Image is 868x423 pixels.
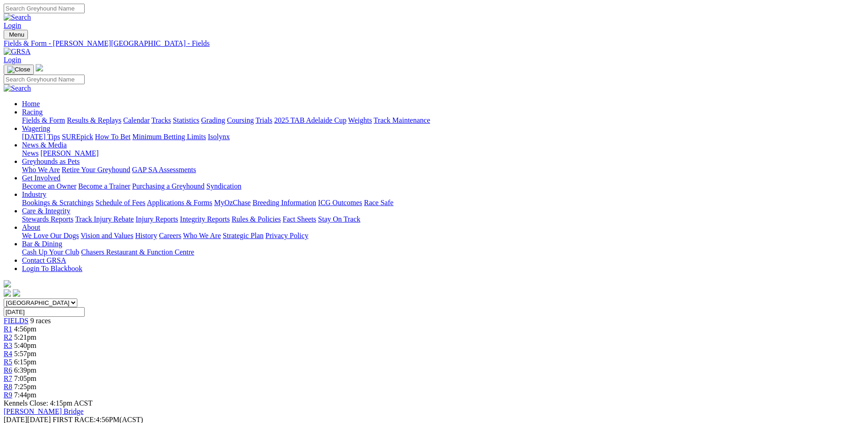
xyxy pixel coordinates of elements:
a: We Love Our Dogs [22,232,79,239]
a: MyOzChase [214,199,251,206]
a: Fact Sheets [283,215,316,223]
img: Search [4,84,31,92]
span: 6:39pm [14,366,37,374]
a: 2025 TAB Adelaide Cup [274,116,346,124]
a: Chasers Restaurant & Function Centre [81,248,194,256]
div: About [22,232,864,240]
a: Login [4,56,21,64]
div: Care & Integrity [22,215,864,223]
a: Who We Are [183,232,221,239]
input: Search [4,75,85,84]
a: Applications & Forms [147,199,212,206]
a: Racing [22,108,43,116]
a: R1 [4,325,12,333]
span: 7:25pm [14,383,37,390]
a: Isolynx [208,133,230,141]
button: Toggle navigation [4,65,34,75]
a: Tracks [151,116,171,124]
a: How To Bet [95,133,131,141]
a: News & Media [22,141,67,149]
a: Rules & Policies [232,215,281,223]
a: Trials [255,116,272,124]
img: Search [4,13,31,22]
a: About [22,223,40,231]
span: 5:21pm [14,333,37,341]
span: R6 [4,366,12,374]
a: Breeding Information [253,199,316,206]
a: R8 [4,383,12,390]
div: Racing [22,116,864,125]
a: Results & Replays [67,116,121,124]
a: R5 [4,358,12,366]
a: Wagering [22,125,50,132]
a: R3 [4,342,12,349]
span: 7:44pm [14,391,37,399]
a: Race Safe [364,199,393,206]
a: R9 [4,391,12,399]
a: Greyhounds as Pets [22,157,80,165]
a: Injury Reports [135,215,178,223]
a: Who We Are [22,166,60,174]
div: Greyhounds as Pets [22,166,864,174]
a: Syndication [206,182,241,190]
a: Vision and Values [81,232,133,239]
a: SUREpick [62,133,93,141]
div: Bar & Dining [22,248,864,256]
a: GAP SA Assessments [132,166,196,174]
a: Track Maintenance [374,116,430,124]
a: Industry [22,190,46,198]
input: Select date [4,307,85,317]
a: Contact GRSA [22,256,66,264]
img: logo-grsa-white.png [36,64,43,71]
a: Coursing [227,116,254,124]
span: 7:05pm [14,374,37,382]
input: Search [4,4,85,13]
a: History [135,232,157,239]
a: Get Involved [22,174,60,182]
img: logo-grsa-white.png [4,280,11,287]
a: Careers [159,232,181,239]
a: Login [4,22,21,29]
span: 4:56pm [14,325,37,333]
a: Statistics [173,116,199,124]
img: facebook.svg [4,289,11,297]
a: Track Injury Rebate [75,215,134,223]
a: Schedule of Fees [95,199,145,206]
img: twitter.svg [13,289,20,297]
img: Close [7,66,30,73]
a: Care & Integrity [22,207,70,215]
a: Fields & Form - [PERSON_NAME][GEOGRAPHIC_DATA] - Fields [4,39,864,48]
div: Industry [22,199,864,207]
a: News [22,149,38,157]
a: ICG Outcomes [318,199,362,206]
a: Retire Your Greyhound [62,166,130,174]
a: Stewards Reports [22,215,73,223]
a: R7 [4,374,12,382]
span: Kennels Close: 4:15pm ACST [4,399,92,407]
a: Fields & Form [22,116,65,124]
button: Toggle navigation [4,30,28,39]
a: R4 [4,350,12,358]
div: Wagering [22,133,864,141]
a: FIELDS [4,317,28,325]
a: Grading [201,116,225,124]
a: [DATE] Tips [22,133,60,141]
span: Menu [9,31,24,38]
a: Purchasing a Greyhound [132,182,205,190]
a: R2 [4,333,12,341]
a: Stay On Track [318,215,360,223]
span: 9 races [30,317,51,325]
a: Strategic Plan [223,232,264,239]
a: Home [22,100,40,108]
div: News & Media [22,149,864,157]
span: 5:57pm [14,350,37,358]
div: Get Involved [22,182,864,190]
